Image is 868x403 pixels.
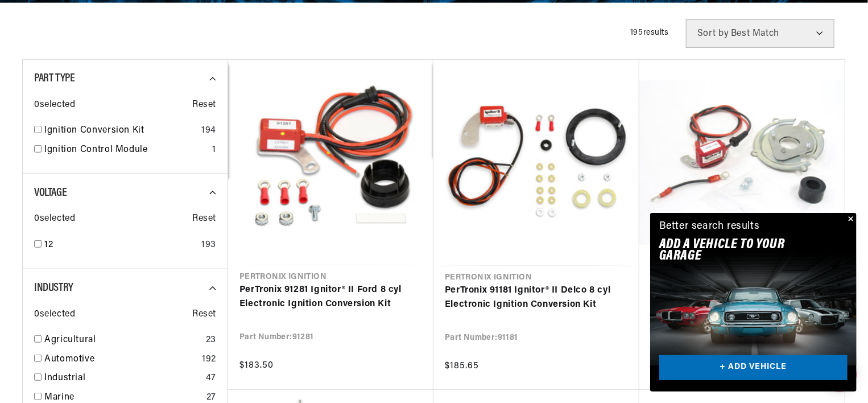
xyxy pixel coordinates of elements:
[686,19,834,48] select: Sort by
[630,28,669,37] span: 195 results
[201,124,216,138] div: 194
[44,352,197,367] a: Automotive
[445,283,628,312] a: PerTronix 91181 Ignitor® II Delco 8 cyl Electronic Ignition Conversion Kit
[34,98,75,113] span: 0 selected
[697,29,729,38] span: Sort by
[201,238,216,253] div: 193
[44,124,197,138] a: Ignition Conversion Kit
[34,212,75,227] span: 0 selected
[239,283,422,312] a: PerTronix 91281 Ignitor® II Ford 8 cyl Electronic Ignition Conversion Kit
[34,307,75,322] span: 0 selected
[192,98,216,113] span: Reset
[34,73,75,84] span: Part Type
[44,143,208,158] a: Ignition Control Module
[659,219,760,235] div: Better search results
[44,333,201,348] a: Agricultural
[44,371,201,386] a: Industrial
[34,282,73,294] span: Industry
[659,355,848,381] a: + ADD VEHICLE
[192,307,216,322] span: Reset
[34,187,67,199] span: Voltage
[202,352,216,367] div: 192
[212,143,216,158] div: 1
[44,238,197,253] a: 12
[192,212,216,227] span: Reset
[659,239,819,262] h2: Add A VEHICLE to your garage
[206,333,216,348] div: 23
[206,371,216,386] div: 47
[843,213,857,227] button: Close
